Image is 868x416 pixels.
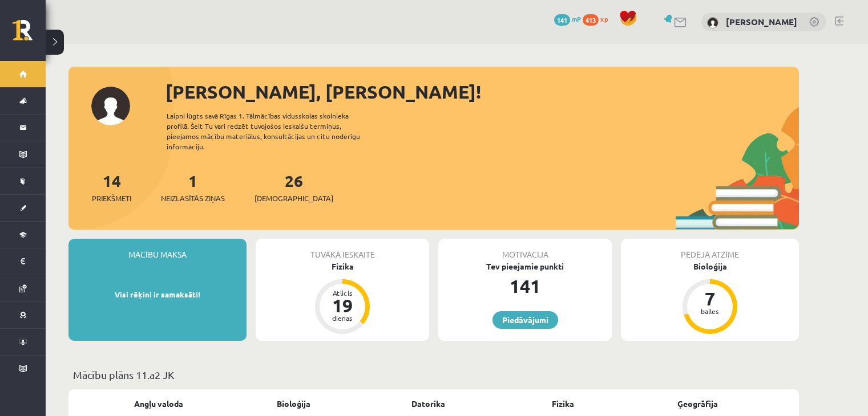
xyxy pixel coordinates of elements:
[554,14,581,23] a: 141 mP
[600,14,608,23] span: xp
[621,260,799,272] div: Bioloģija
[693,289,727,308] div: 7
[583,14,613,23] a: 413 xp
[621,239,799,260] div: Pēdējā atzīme
[438,272,612,300] div: 141
[438,239,612,260] div: Motivācija
[161,170,225,204] a: 1Neizlasītās ziņas
[256,239,429,260] div: Tuvākā ieskaite
[572,14,581,23] span: mP
[726,16,797,27] a: [PERSON_NAME]
[134,398,183,410] a: Angļu valoda
[255,170,333,204] a: 26[DEMOGRAPHIC_DATA]
[167,111,380,152] div: Laipni lūgts savā Rīgas 1. Tālmācības vidusskolas skolnieka profilā. Šeit Tu vari redzēt tuvojošo...
[256,260,429,336] a: Fizika Atlicis 19 dienas
[554,14,570,26] span: 141
[325,296,360,315] div: 19
[277,398,310,410] a: Bioloģija
[92,193,131,204] span: Priekšmeti
[325,289,360,296] div: Atlicis
[621,260,799,336] a: Bioloģija 7 balles
[707,17,718,28] img: Marija Marta Lovniece
[74,289,241,300] p: Visi rēķini ir samaksāti!
[693,308,727,315] div: balles
[161,193,225,204] span: Neizlasītās ziņas
[583,14,599,26] span: 413
[255,193,333,204] span: [DEMOGRAPHIC_DATA]
[165,78,799,105] div: [PERSON_NAME], [PERSON_NAME]!
[438,260,612,272] div: Tev pieejamie punkti
[256,260,429,272] div: Fizika
[411,398,445,410] a: Datorika
[13,20,46,48] a: Rīgas 1. Tālmācības vidusskola
[552,398,574,410] a: Fizika
[73,367,794,382] p: Mācību plāns 11.a2 JK
[68,239,247,260] div: Mācību maksa
[677,398,718,410] a: Ģeogrāfija
[92,170,131,204] a: 14Priekšmeti
[492,311,558,329] a: Piedāvājumi
[325,315,360,321] div: dienas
